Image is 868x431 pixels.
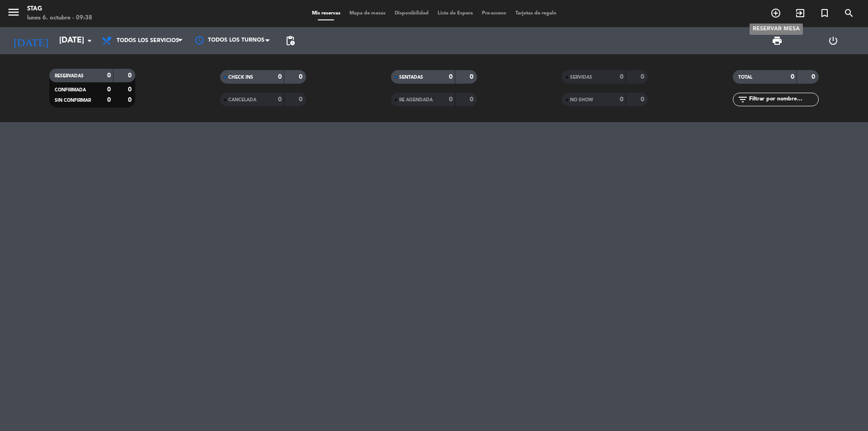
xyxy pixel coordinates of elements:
[795,8,806,19] i: exit_to_app
[55,98,91,103] span: SIN CONFIRMAR
[299,74,304,80] strong: 0
[791,74,794,80] strong: 0
[307,11,345,16] span: Mis reservas
[844,8,854,19] i: search
[399,75,423,80] span: SENTADAS
[811,74,817,80] strong: 0
[772,35,783,46] span: print
[819,8,830,19] i: turned_in_not
[770,8,781,19] i: add_circle_outline
[107,97,111,103] strong: 0
[345,11,390,16] span: Mapa de mesas
[107,72,111,79] strong: 0
[748,95,818,104] input: Filtrar por nombre...
[750,24,803,35] div: RESERVAR MESA
[828,35,839,46] i: power_settings_new
[433,11,477,16] span: Lista de Espera
[477,11,511,16] span: Pre-acceso
[390,11,433,16] span: Disponibilidad
[84,35,95,46] i: arrow_drop_down
[27,5,92,14] div: STAG
[27,14,92,23] div: lunes 6. octubre - 09:38
[128,72,133,79] strong: 0
[117,38,179,44] span: Todos los servicios
[7,5,20,19] i: menu
[570,75,592,80] span: SERVIDAS
[128,86,133,93] strong: 0
[228,75,253,80] span: CHECK INS
[738,75,752,80] span: TOTAL
[511,11,561,16] span: Tarjetas de regalo
[570,98,593,102] span: NO SHOW
[285,35,296,46] span: pending_actions
[278,96,282,103] strong: 0
[55,74,84,78] span: RESERVADAS
[107,86,111,93] strong: 0
[805,27,861,54] div: LOG OUT
[449,96,453,103] strong: 0
[620,96,623,103] strong: 0
[228,98,256,102] span: CANCELADA
[128,97,133,103] strong: 0
[470,96,475,103] strong: 0
[399,98,433,102] span: RE AGENDADA
[641,74,646,80] strong: 0
[449,74,453,80] strong: 0
[7,31,55,51] i: [DATE]
[299,96,304,103] strong: 0
[470,74,475,80] strong: 0
[55,88,86,92] span: CONFIRMADA
[641,96,646,103] strong: 0
[620,74,623,80] strong: 0
[737,94,748,105] i: filter_list
[278,74,282,80] strong: 0
[7,5,20,22] button: menu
